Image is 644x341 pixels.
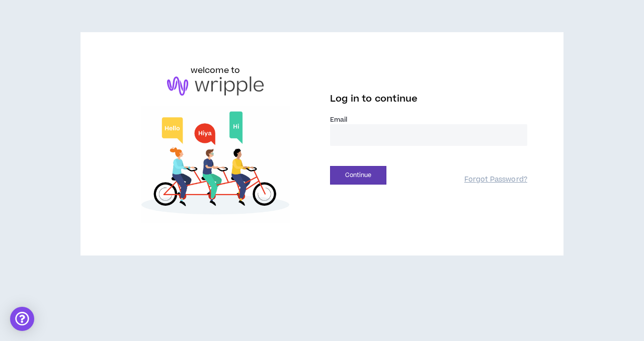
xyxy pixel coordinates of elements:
[10,307,34,331] div: Open Intercom Messenger
[330,93,418,105] span: Log in to continue
[117,106,314,223] img: Welcome to Wripple
[330,166,386,185] button: Continue
[464,175,527,185] a: Forgot Password?
[330,115,527,124] label: Email
[167,76,264,96] img: logo-brand.png
[191,64,240,76] h6: welcome to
